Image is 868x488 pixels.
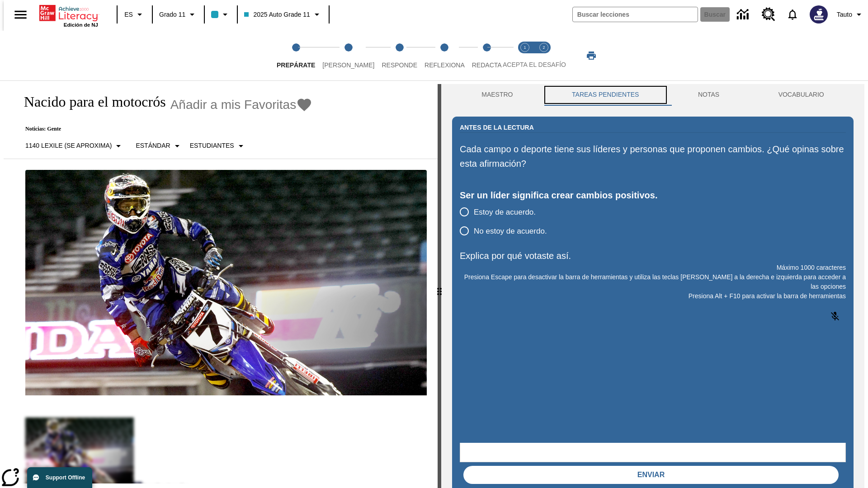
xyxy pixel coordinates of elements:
[531,31,557,80] button: Acepta el desafío contesta step 2 of 2
[4,84,438,483] div: reading
[460,122,534,132] h2: Antes de la lectura
[244,10,310,19] span: 2025 Auto Grade 11
[417,31,472,80] button: Reflexiona step 4 of 5
[46,474,85,481] span: Support Offline
[460,249,846,263] p: Explica por qué votaste así.
[542,45,545,50] text: 2
[25,141,112,150] p: 1140 Lexile (Se aproxima)
[460,202,554,240] div: poll
[731,2,756,27] a: Centro de información
[25,170,427,396] img: El corredor de motocrós James Stewart vuela por los aires en su motocicleta de montaña
[136,141,170,150] p: Estándar
[120,6,149,23] button: Lenguaje: ES, Selecciona un idioma
[474,225,547,237] span: No estoy de acuerdo.
[156,6,201,23] button: Grado: Grado 11, Elige un grado
[208,6,234,23] button: El color de la clase es azul claro. Cambiar el color de la clase.
[460,291,846,301] p: Presiona Alt + F10 para activar la barra de herramientas
[452,84,854,106] div: Instructional Panel Tabs
[460,142,846,171] p: Cada campo o deporte tiene sus líderes y personas que proponen cambios. ¿Qué opinas sobre esta af...
[14,126,312,132] p: Noticias: Gente
[277,61,315,69] span: Prepárate
[460,263,846,272] p: Máximo 1000 caracteres
[441,84,864,488] div: activity
[170,98,297,112] span: Añadir a mis Favoritas
[132,138,186,154] button: Tipo de apoyo, Estándar
[524,45,526,50] text: 1
[542,84,669,106] button: TAREAS PENDIENTES
[186,138,250,154] button: Seleccionar estudiante
[804,3,833,26] button: Escoja un nuevo avatar
[7,1,34,28] button: Abrir el menú lateral
[241,6,325,23] button: Clase: 2025 Auto Grade 11, Selecciona una clase
[781,3,804,26] a: Notificaciones
[460,188,846,202] div: Ser un líder significa crear cambios positivos.
[190,141,234,150] p: Estudiantes
[503,61,566,68] span: ACEPTA EL DESAFÍO
[810,5,828,23] img: Avatar
[425,61,465,69] span: Reflexiona
[837,10,852,19] span: Tauto
[463,466,839,484] button: Enviar
[452,84,542,106] button: Maestro
[474,206,536,218] span: Estoy de acuerdo.
[465,31,509,80] button: Redacta step 5 of 5
[749,84,854,106] button: VOCABULARIO
[170,97,313,113] button: Añadir a mis Favoritas - Nacido para el motocrós
[472,61,502,69] span: Redacta
[64,22,98,28] span: Edición de NJ
[382,61,417,69] span: Responde
[159,10,185,19] span: Grado 11
[315,31,382,80] button: Lee step 2 of 5
[269,31,322,80] button: Prepárate step 1 of 5
[756,2,781,27] a: Centro de recursos, Se abrirá en una pestaña nueva.
[374,31,425,80] button: Responde step 3 of 5
[669,84,749,106] button: NOTAS
[573,7,698,22] input: Buscar campo
[512,31,538,80] button: Acepta el desafío lee step 1 of 2
[39,3,98,28] div: Portada
[27,467,92,488] button: Support Offline
[22,138,127,154] button: Seleccione Lexile, 1140 Lexile (Se aproxima)
[14,94,166,110] h1: Nacido para el motocrós
[460,272,846,291] p: Presiona Escape para desactivar la barra de herramientas y utiliza las teclas [PERSON_NAME] a la ...
[824,305,846,327] button: Haga clic para activar la función de reconocimiento de voz
[438,84,441,488] div: Pulsa la tecla de intro o la barra espaciadora y luego presiona las flechas de derecha e izquierd...
[4,7,132,15] body: Explica por qué votaste así. Máximo 1000 caracteres Presiona Alt + F10 para activar la barra de h...
[833,6,868,23] button: Perfil/Configuración
[124,10,133,19] span: ES
[577,47,606,64] button: Imprimir
[322,61,374,69] span: [PERSON_NAME]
